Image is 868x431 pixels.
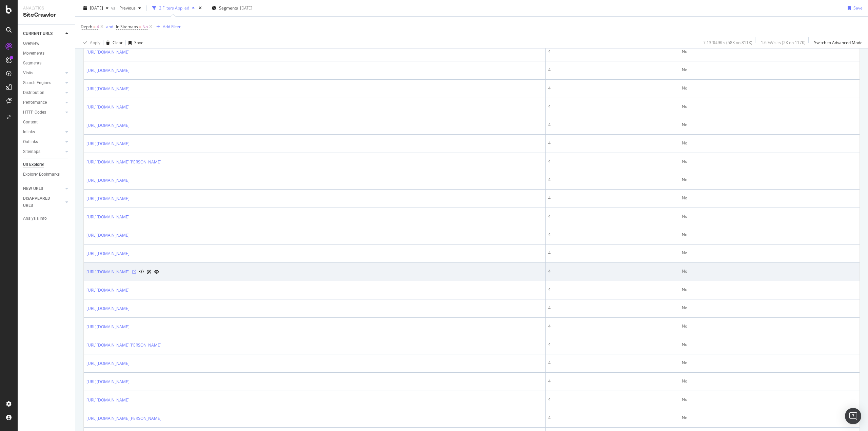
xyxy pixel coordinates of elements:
[23,185,43,192] div: NEW URLS
[682,213,857,219] div: No
[86,397,130,404] a: [URL][DOMAIN_NAME]
[761,40,806,45] div: 1.6 % Visits ( 2K on 117K )
[81,37,100,48] button: Apply
[682,360,857,366] div: No
[682,341,857,348] div: No
[86,159,161,165] a: [URL][DOMAIN_NAME][PERSON_NAME]
[117,5,136,11] span: Previous
[86,360,130,367] a: [URL][DOMAIN_NAME]
[23,79,51,86] div: Search Engines
[703,40,752,45] div: 7.13 % URLs ( 58K on 811K )
[86,214,130,220] a: [URL][DOMAIN_NAME]
[682,85,857,91] div: No
[23,138,63,145] a: Outlinks
[23,99,47,106] div: Performance
[682,305,857,311] div: No
[23,185,63,192] a: NEW URLS
[23,89,63,96] a: Distribution
[682,67,857,73] div: No
[86,177,130,184] a: [URL][DOMAIN_NAME]
[23,40,39,47] div: Overview
[548,360,676,366] div: 4
[134,40,143,45] div: Save
[86,287,130,294] a: [URL][DOMAIN_NAME]
[132,270,136,274] a: Visit Online Page
[682,378,857,384] div: No
[219,5,238,11] span: Segments
[23,215,70,222] a: Analysis Info
[23,5,70,11] div: Analytics
[845,3,863,14] button: Save
[548,396,676,403] div: 4
[159,5,189,11] div: 2 Filters Applied
[548,67,676,73] div: 4
[548,122,676,128] div: 4
[81,3,111,14] button: [DATE]
[163,24,181,30] div: Add Filter
[682,268,857,274] div: No
[23,99,63,106] a: Performance
[86,85,130,92] a: [URL][DOMAIN_NAME]
[81,24,92,30] span: Depth
[86,49,130,56] a: [URL][DOMAIN_NAME]
[106,23,113,30] button: and
[23,171,60,178] div: Explorer Bookmarks
[86,378,130,385] a: [URL][DOMAIN_NAME]
[23,60,70,67] a: Segments
[23,148,63,155] a: Sitemaps
[23,195,63,209] a: DISAPPEARED URLS
[548,213,676,219] div: 4
[23,148,40,155] div: Sitemaps
[126,37,143,48] button: Save
[853,5,863,11] div: Save
[147,268,152,275] a: AI Url Details
[682,232,857,238] div: No
[86,415,161,422] a: [URL][DOMAIN_NAME][PERSON_NAME]
[682,48,857,55] div: No
[23,11,70,19] div: SiteCrawler
[682,195,857,201] div: No
[86,122,130,129] a: [URL][DOMAIN_NAME]
[86,269,130,275] a: [URL][DOMAIN_NAME]
[23,89,44,96] div: Distribution
[23,138,38,145] div: Outlinks
[90,5,103,11] span: 2025 Sep. 12th
[90,40,100,45] div: Apply
[240,5,252,11] div: [DATE]
[23,60,41,67] div: Segments
[682,158,857,164] div: No
[197,5,203,12] div: times
[548,103,676,110] div: 4
[682,103,857,110] div: No
[209,3,255,14] button: Segments[DATE]
[23,129,35,136] div: Inlinks
[86,232,130,239] a: [URL][DOMAIN_NAME]
[23,171,70,178] a: Explorer Bookmarks
[154,23,181,31] button: Add Filter
[682,287,857,293] div: No
[548,415,676,421] div: 4
[548,48,676,55] div: 4
[548,177,676,183] div: 4
[682,396,857,403] div: No
[86,342,161,349] a: [URL][DOMAIN_NAME][PERSON_NAME]
[23,30,63,37] a: CURRENT URLS
[86,250,130,257] a: [URL][DOMAIN_NAME]
[150,3,197,14] button: 2 Filters Applied
[845,408,861,424] div: Open Intercom Messenger
[548,140,676,146] div: 4
[23,79,63,86] a: Search Engines
[106,24,113,30] div: and
[23,215,47,222] div: Analysis Info
[548,378,676,384] div: 4
[682,122,857,128] div: No
[117,3,144,14] button: Previous
[86,140,130,147] a: [URL][DOMAIN_NAME]
[23,119,38,126] div: Content
[23,50,70,57] a: Movements
[86,305,130,312] a: [URL][DOMAIN_NAME]
[103,37,123,48] button: Clear
[86,67,130,74] a: [URL][DOMAIN_NAME]
[548,250,676,256] div: 4
[23,161,70,168] a: Url Explorer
